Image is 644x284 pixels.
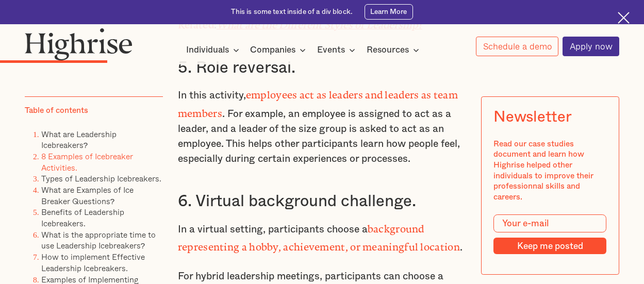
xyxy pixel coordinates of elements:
div: Events [317,44,358,56]
strong: employees act as leaders and leaders as team members [178,89,458,114]
a: What are Examples of Ice Breaker Questions? [41,183,134,207]
img: Highrise logo [25,28,132,60]
div: Resources [367,44,422,56]
a: Learn More [365,4,412,20]
input: Keep me posted [493,238,606,255]
div: Events [317,44,345,56]
p: In this activity, . For example, an employee is assigned to act as a leader, and a leader of the ... [178,85,467,166]
a: Schedule a demo [476,37,559,56]
div: Individuals [186,44,242,56]
img: Cross icon [618,12,630,24]
a: What are Leadership Icebreakers? [41,127,117,151]
div: Resources [367,44,409,56]
div: Table of contents [25,105,88,115]
div: Companies [250,44,309,56]
div: Newsletter [493,109,571,126]
h3: 6. Virtual background challenge. [178,192,467,212]
a: How to implement Effective Leadership Icebreakers. [41,250,145,274]
form: Modal Form [493,214,606,254]
strong: background representing a hobby, achievement, or meaningful location [178,223,460,248]
a: 8 Examples of Icebreaker Activities. [41,150,133,174]
a: What is the appropriate time to use Leadership Icebreakers? [41,228,156,252]
p: In a virtual setting, participants choose a . [178,219,467,255]
a: Apply now [563,37,619,56]
input: Your e-mail [493,214,606,232]
div: Read our case studies document and learn how Highrise helped other individuals to improve their p... [493,138,606,202]
div: Companies [250,44,295,56]
div: Individuals [186,44,229,56]
h3: 5. Role reversal. [178,58,467,78]
div: This is some text inside of a div block. [231,7,352,17]
a: Types of Leadership Icebreakers. [41,172,161,185]
a: Benefits of Leadership Icebreakers. [41,206,124,229]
